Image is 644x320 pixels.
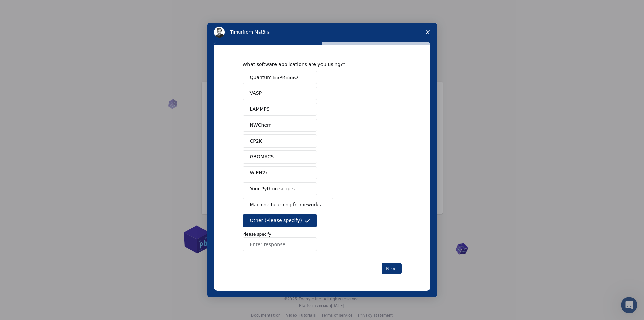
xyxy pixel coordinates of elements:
span: Your Python scripts [250,185,295,192]
button: NWChem [243,119,317,132]
span: VASP [250,90,262,97]
button: Your Python scripts [243,182,317,195]
span: Timur [230,29,243,35]
span: CP2K [250,137,262,145]
span: LAMMPS [250,106,270,113]
span: from Mat3ra [243,29,270,35]
button: WIEN2k [243,166,317,179]
img: Profile image for Timur [214,27,225,38]
span: NWChem [250,122,272,129]
span: Support [14,5,38,11]
button: GROMACS [243,150,317,164]
span: WIEN2k [250,169,268,176]
span: Quantum ESPRESSO [250,74,298,81]
div: What software applications are you using? [243,61,391,67]
button: LAMMPS [243,103,317,116]
span: Close survey [418,23,437,42]
button: Machine Learning frameworks [243,198,334,211]
span: Other (Please specify) [250,217,302,224]
input: Enter response [243,237,317,251]
button: CP2K [243,134,317,148]
button: VASP [243,87,317,100]
span: Machine Learning frameworks [250,201,321,208]
p: Please specify [243,231,402,237]
button: Next [382,263,402,274]
button: Other (Please specify) [243,214,317,227]
span: GROMACS [250,153,274,161]
button: Quantum ESPRESSO [243,71,317,84]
